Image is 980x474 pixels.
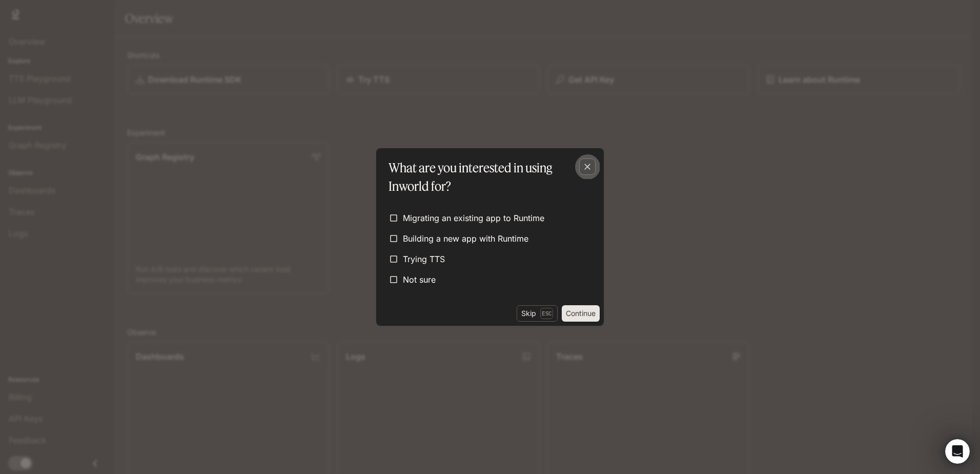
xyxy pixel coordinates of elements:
p: Esc [540,308,553,319]
button: SkipEsc [517,305,558,322]
span: Not sure [403,273,436,286]
iframe: Intercom live chat [945,439,970,464]
span: Trying TTS [403,253,445,265]
p: What are you interested in using Inworld for? [389,159,587,195]
span: Building a new app with Runtime [403,232,528,245]
button: Continue [562,305,600,322]
span: Migrating an existing app to Runtime [403,212,544,224]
